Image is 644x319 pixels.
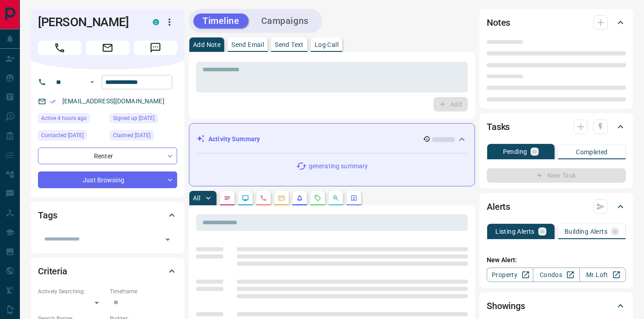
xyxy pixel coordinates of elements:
[87,77,98,88] button: Open
[110,130,177,143] div: Fri Jul 04 2025
[224,194,231,202] svg: Notes
[134,41,177,55] span: Message
[38,113,105,126] div: Mon Aug 18 2025
[350,194,357,202] svg: Agent Actions
[332,194,339,202] svg: Opportunities
[579,268,626,282] a: Mr.Loft
[314,194,321,202] svg: Requests
[161,233,174,246] button: Open
[38,15,139,29] h1: [PERSON_NAME]
[50,98,56,105] svg: Email Verified
[38,130,105,143] div: Fri Jul 04 2025
[533,268,579,282] a: Condos
[495,228,535,235] p: Listing Alerts
[197,131,467,148] div: Activity Summary
[193,42,221,48] p: Add Note
[38,171,177,188] div: Just Browsing
[487,15,510,30] h2: Notes
[275,42,304,48] p: Send Text
[110,113,177,126] div: Fri Jul 04 2025
[309,162,368,171] p: generating summary
[193,195,200,201] p: All
[564,228,607,235] p: Building Alerts
[113,131,150,140] span: Claimed [DATE]
[38,260,177,282] div: Criteria
[487,199,510,214] h2: Alerts
[41,131,84,140] span: Contacted [DATE]
[487,120,510,134] h2: Tasks
[315,42,338,48] p: Log Call
[62,97,165,105] a: [EMAIL_ADDRESS][DOMAIN_NAME]
[38,204,177,226] div: Tags
[113,114,155,123] span: Signed up [DATE]
[296,194,303,202] svg: Listing Alerts
[503,148,527,155] p: Pending
[153,19,159,25] div: condos.ca
[38,264,67,278] h2: Criteria
[252,14,318,28] button: Campaigns
[110,287,177,296] p: Timeframe:
[193,14,249,28] button: Timeline
[487,295,626,317] div: Showings
[41,114,87,123] span: Active 4 hours ago
[487,299,525,313] h2: Showings
[487,268,533,282] a: Property
[487,255,626,265] p: New Alert:
[208,134,260,144] p: Activity Summary
[38,41,81,55] span: Call
[260,194,267,202] svg: Calls
[487,196,626,217] div: Alerts
[38,148,177,164] div: Renter
[38,287,105,296] p: Actively Searching:
[242,194,249,202] svg: Lead Browsing Activity
[278,194,285,202] svg: Emails
[38,208,57,222] h2: Tags
[86,41,129,55] span: Email
[487,116,626,138] div: Tasks
[487,12,626,33] div: Notes
[231,42,264,48] p: Send Email
[576,149,608,155] p: Completed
